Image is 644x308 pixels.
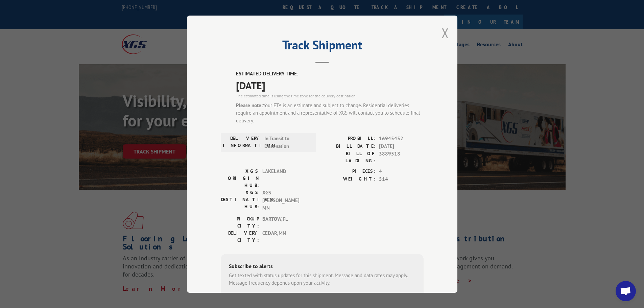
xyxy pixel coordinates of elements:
label: PICKUP CITY: [221,215,259,229]
label: WEIGHT: [322,175,376,183]
div: The estimated time is using the time zone for the delivery destination. [236,93,424,99]
span: [DATE] [236,77,424,93]
label: PROBILL: [322,135,376,143]
div: Open chat [616,281,636,301]
label: BILL DATE: [322,142,376,150]
button: Close modal [442,24,449,42]
label: DELIVERY CITY: [221,229,259,243]
span: CEDAR , MN [262,229,308,243]
span: 514 [379,175,424,183]
span: In Transit to Destination [264,135,310,150]
label: DELIVERY INFORMATION: [223,135,261,150]
h2: Track Shipment [221,40,424,53]
span: 4 [379,168,424,175]
label: PIECES: [322,168,376,175]
div: Get texted with status updates for this shipment. Message and data rates may apply. Message frequ... [229,271,415,287]
div: Subscribe to alerts [229,262,415,271]
label: XGS ORIGIN HUB: [221,168,259,189]
label: XGS DESTINATION HUB: [221,189,259,212]
label: ESTIMATED DELIVERY TIME: [236,70,424,78]
label: BILL OF LADING: [322,150,376,164]
span: 3889518 [379,150,424,164]
span: XGS [PERSON_NAME] MN [262,189,308,212]
span: LAKELAND [262,168,308,189]
span: 16945452 [379,135,424,143]
span: [DATE] [379,142,424,150]
div: Your ETA is an estimate and subject to change. Residential deliveries require an appointment and ... [236,101,424,124]
span: BARTOW , FL [262,215,308,229]
strong: Please note: [236,102,263,108]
